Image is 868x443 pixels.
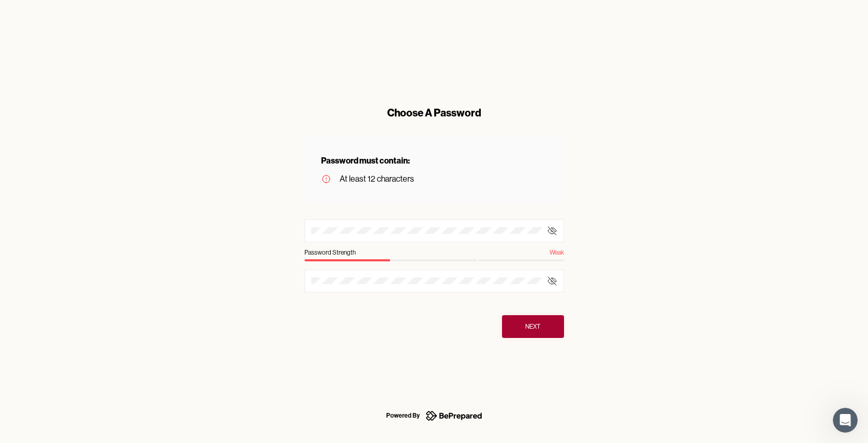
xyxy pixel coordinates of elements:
[340,172,414,186] div: At least 12 characters
[833,408,858,433] iframe: Intercom live chat
[304,247,356,258] div: Password Strength
[321,153,547,168] div: Password must contain:
[386,409,420,422] div: Powered By
[304,106,564,120] div: Choose A Password
[502,315,564,338] button: Next
[525,321,540,332] div: Next
[550,247,564,258] div: Weak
